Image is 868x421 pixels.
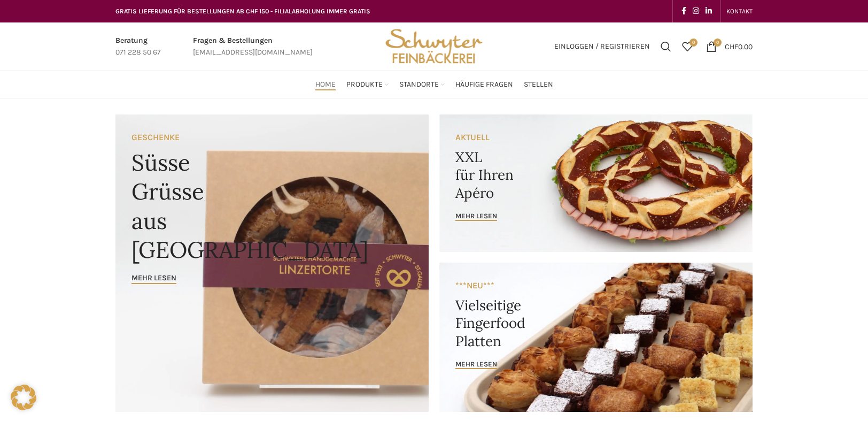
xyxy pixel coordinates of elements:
a: Suchen [655,36,677,57]
a: Stellen [524,74,553,95]
span: Häufige Fragen [455,80,513,90]
a: Häufige Fragen [455,74,513,95]
div: Secondary navigation [721,1,758,22]
a: Linkedin social link [702,4,715,19]
a: Site logo [382,41,486,50]
a: Produkte [346,74,389,95]
a: Banner link [439,263,753,412]
span: Produkte [346,80,383,90]
span: GRATIS LIEFERUNG FÜR BESTELLUNGEN AB CHF 150 - FILIALABHOLUNG IMMER GRATIS [115,7,370,15]
span: 0 [689,39,697,47]
span: Einloggen / Registrieren [554,43,650,50]
div: Meine Wunschliste [677,36,698,57]
a: Infobox link [115,35,161,59]
span: KONTAKT [726,7,753,15]
a: 0 CHF0.00 [701,36,758,57]
span: Standorte [399,80,439,90]
img: Bäckerei Schwyter [382,22,486,71]
a: Facebook social link [678,4,689,19]
a: Instagram social link [689,4,702,19]
span: Stellen [524,80,553,90]
a: Banner link [115,114,429,412]
div: Main navigation [110,74,758,95]
a: KONTAKT [726,1,753,22]
a: Standorte [399,74,445,95]
span: Home [315,80,336,90]
span: 0 [714,39,722,47]
a: Infobox link [193,35,313,59]
a: 0 [677,36,698,57]
a: Home [315,74,336,95]
a: Banner link [439,114,753,252]
bdi: 0.00 [725,42,753,51]
a: Einloggen / Registrieren [549,36,655,57]
span: CHF [725,42,738,51]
